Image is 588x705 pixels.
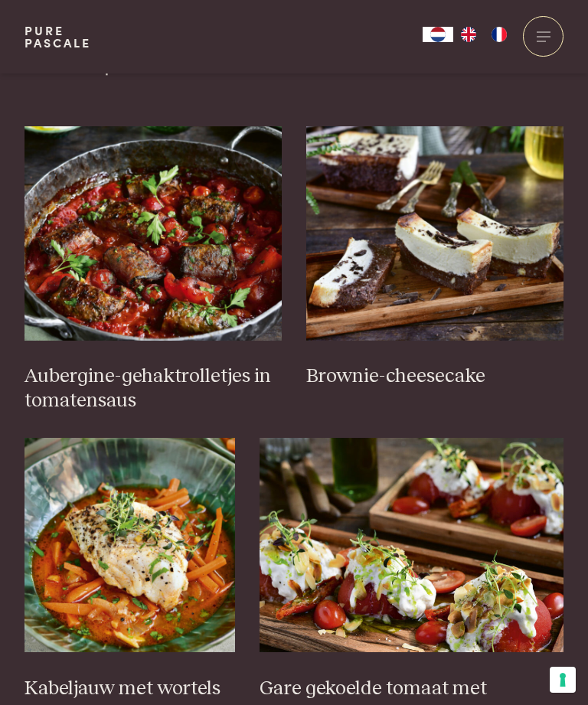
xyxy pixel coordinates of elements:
a: PurePascale [24,24,91,49]
a: Brownie-cheesecake Brownie-cheesecake [306,126,563,390]
img: Kabeljauw met wortels in een gochujang-soepje [24,438,235,652]
div: Language [423,27,453,42]
a: FR [484,27,514,42]
aside: Language selected: Nederlands [423,27,514,42]
ul: Language list [453,27,514,42]
h3: Aubergine-gehaktrolletjes in tomatensaus [24,364,282,413]
a: Aubergine-gehaktrolletjes in tomatensaus Aubergine-gehaktrolletjes in tomatensaus [24,126,282,414]
a: EN [453,27,484,42]
img: Gare gekoelde tomaat met stracciatella [260,438,564,652]
button: Uw voorkeuren voor toestemming voor trackingtechnologieën [550,667,576,693]
img: Aubergine-gehaktrolletjes in tomatensaus [24,126,282,341]
h3: Brownie-cheesecake [306,364,563,389]
img: Brownie-cheesecake [306,126,563,341]
a: NL [423,27,453,42]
